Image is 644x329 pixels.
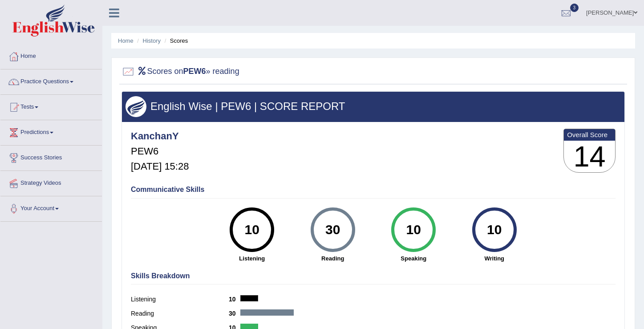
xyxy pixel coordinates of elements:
h5: [DATE] 15:28 [131,161,189,172]
a: Success Stories [0,146,102,168]
h5: PEW6 [131,146,189,157]
strong: Listening [216,254,288,263]
h3: 14 [564,141,615,173]
a: Home [0,44,102,66]
div: 10 [478,211,510,248]
h4: Skills Breakdown [131,272,616,280]
a: Tests [0,95,102,117]
a: Your Account [0,196,102,219]
h2: Scores on » reading [122,65,239,78]
strong: Writing [458,254,531,263]
b: 30 [229,310,240,317]
strong: Speaking [378,254,450,263]
strong: Reading [297,254,369,263]
div: 10 [236,211,268,248]
div: 30 [316,211,349,248]
b: 10 [229,296,240,303]
a: History [143,37,161,44]
label: Listening [131,295,229,304]
span: 3 [570,4,579,12]
label: Reading [131,309,229,318]
li: Scores [162,37,188,45]
b: Overall Score [567,131,612,138]
h4: Communicative Skills [131,186,616,194]
b: PEW6 [183,67,206,76]
img: wings.png [126,96,146,117]
a: Home [118,37,134,44]
h4: KanchanY [131,131,189,142]
div: 10 [397,211,430,248]
h3: English Wise | PEW6 | SCORE REPORT [126,101,621,112]
a: Strategy Videos [0,171,102,193]
a: Predictions [0,120,102,142]
a: Practice Questions [0,69,102,92]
